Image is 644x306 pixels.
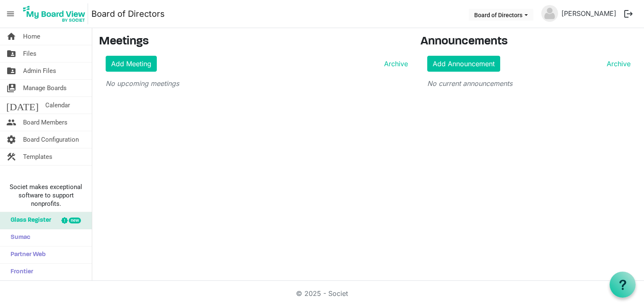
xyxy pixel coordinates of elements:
[23,148,52,165] span: Templates
[6,28,16,45] span: home
[23,131,79,148] span: Board Configuration
[21,3,88,24] img: My Board View Logo
[6,264,33,280] span: Frontier
[45,97,70,114] span: Calendar
[21,3,91,24] a: My Board View Logo
[603,59,631,69] a: Archive
[421,35,638,49] h3: Announcements
[469,9,533,21] button: Board of Directors dropdownbutton
[6,148,16,165] span: construction
[381,59,408,69] a: Archive
[558,5,620,22] a: [PERSON_NAME]
[91,5,165,22] a: Board of Directors
[23,28,40,45] span: Home
[99,35,408,49] h3: Meetings
[69,218,81,223] div: new
[6,45,16,62] span: folder_shared
[6,62,16,79] span: folder_shared
[23,45,36,62] span: Files
[23,62,56,79] span: Admin Files
[106,78,408,88] p: No upcoming meetings
[427,56,500,72] a: Add Announcement
[6,212,51,229] span: Glass Register
[6,246,46,263] span: Partner Web
[427,78,631,88] p: No current announcements
[6,97,39,114] span: [DATE]
[23,80,67,96] span: Manage Boards
[296,289,348,298] a: © 2025 - Societ
[6,131,16,148] span: settings
[541,5,558,22] img: no-profile-picture.svg
[4,183,88,208] span: Societ makes exceptional software to support nonprofits.
[3,6,18,22] span: menu
[6,229,30,246] span: Sumac
[6,114,16,131] span: people
[106,56,157,72] a: Add Meeting
[620,5,637,23] button: logout
[6,80,16,96] span: switch_account
[23,114,68,131] span: Board Members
